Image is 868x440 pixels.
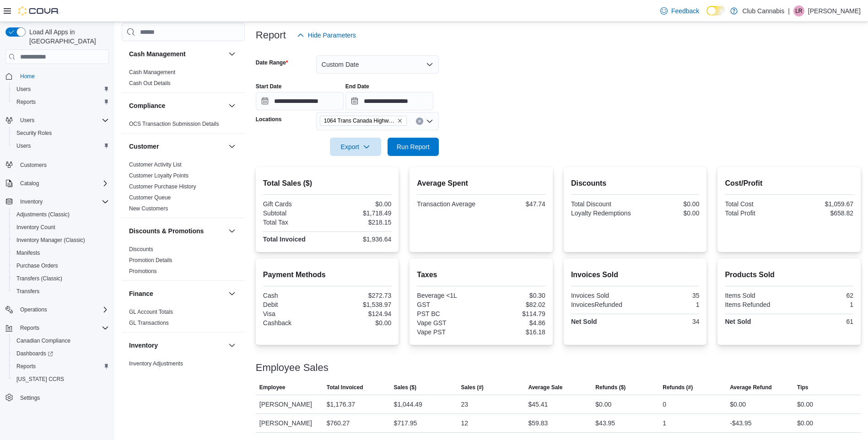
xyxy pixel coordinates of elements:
[129,268,157,275] span: Promotions
[397,142,430,151] span: Run Report
[20,394,40,402] span: Settings
[256,414,323,432] div: [PERSON_NAME]
[13,140,34,151] a: Users
[13,361,39,372] a: Reports
[16,275,62,282] span: Transfers (Classic)
[791,209,853,217] div: $658.82
[461,418,469,429] div: 12
[16,86,31,93] span: Users
[417,269,545,280] h2: Taxes
[16,142,31,150] span: Users
[394,384,416,391] span: Sales ($)
[483,319,545,327] div: $4.86
[226,100,237,111] button: Compliance
[637,200,699,208] div: $0.00
[13,222,109,233] span: Inventory Count
[122,306,245,332] div: Finance
[330,138,381,156] button: Export
[20,117,34,124] span: Users
[256,30,286,41] h3: Report
[16,236,85,244] span: Inventory Manager (Classic)
[16,304,109,315] span: Operations
[13,260,62,271] a: Purchase Orders
[417,310,479,317] div: PST BC
[461,384,484,391] span: Sales (#)
[16,322,43,333] button: Reports
[9,347,113,360] a: Dashboards
[129,246,153,253] span: Discounts
[5,66,109,428] nav: Complex example
[16,337,70,344] span: Canadian Compliance
[16,129,52,137] span: Security Roles
[16,392,43,403] a: Settings
[571,200,633,208] div: Total Discount
[9,221,113,234] button: Inventory Count
[329,301,391,308] div: $1,538.97
[13,335,109,346] span: Canadian Compliance
[791,292,853,299] div: 62
[483,328,545,336] div: $16.18
[9,127,113,140] button: Security Roles
[417,292,479,299] div: Beverage <1L
[263,301,325,308] div: Debit
[725,209,787,217] div: Total Profit
[329,236,391,243] div: $1,936.64
[263,200,325,208] div: Gift Cards
[129,120,219,128] span: OCS Transaction Submission Details
[9,360,113,373] button: Reports
[129,257,173,263] a: Promotion Details
[13,97,109,107] span: Reports
[16,322,109,333] span: Reports
[2,391,113,404] button: Settings
[417,178,545,189] h2: Average Spent
[16,262,58,269] span: Purchase Orders
[16,211,70,218] span: Adjustments (Classic)
[725,200,787,208] div: Total Cost
[13,97,39,107] a: Reports
[595,384,625,391] span: Refunds ($)
[129,360,183,367] a: Inventory Adjustments
[16,376,64,383] span: [US_STATE] CCRS
[20,306,47,313] span: Operations
[16,392,109,403] span: Settings
[13,374,109,385] span: Washington CCRS
[16,196,109,207] span: Inventory
[263,219,325,226] div: Total Tax
[263,209,325,217] div: Subtotal
[791,318,853,325] div: 61
[329,209,391,217] div: $1,718.49
[226,141,237,152] button: Customer
[13,222,59,233] a: Inventory Count
[122,67,245,92] div: Cash Management
[795,5,802,16] span: LR
[320,116,407,126] span: 1064 Trans Canada Highway - Central Cariboo Cannabis
[129,205,168,212] a: New Customers
[13,361,109,372] span: Reports
[129,320,169,326] a: GL Transactions
[13,286,109,297] span: Transfers
[663,399,666,410] div: 0
[725,269,853,280] h2: Products Sold
[129,80,171,87] span: Cash Out Details
[329,219,391,226] div: $218.15
[226,340,237,351] button: Inventory
[13,374,68,385] a: [US_STATE] CCRS
[26,27,109,46] span: Load All Apps in [GEOGRAPHIC_DATA]
[730,418,751,429] div: -$43.95
[129,69,175,75] a: Cash Management
[663,418,666,429] div: 1
[129,289,225,298] button: Finance
[13,286,43,297] a: Transfers
[16,98,36,106] span: Reports
[417,301,479,308] div: GST
[329,319,391,327] div: $0.00
[327,384,363,391] span: Total Invoiced
[9,334,113,347] button: Canadian Compliance
[263,319,325,327] div: Cashback
[129,69,175,76] span: Cash Management
[571,318,597,325] strong: Net Sold
[571,301,633,308] div: InvoicesRefunded
[16,178,109,189] span: Catalog
[129,121,219,127] a: OCS Transaction Submission Details
[324,116,395,125] span: 1064 Trans Canada Highway - Central Cariboo Cannabis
